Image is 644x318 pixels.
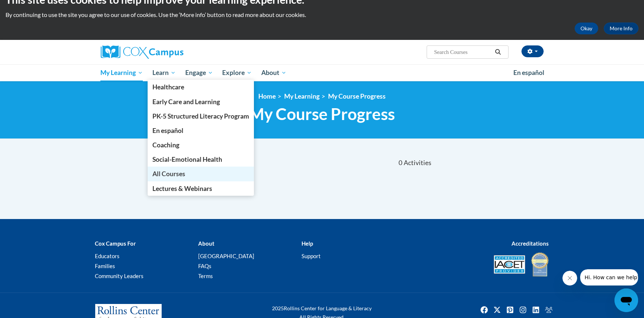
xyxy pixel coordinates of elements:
[433,48,492,57] input: Search Courses
[284,92,320,100] a: My Learning
[198,273,213,279] a: Terms
[261,68,286,77] span: About
[6,11,638,19] p: By continuing to use the site you agree to our use of cookies. Use the ‘More info’ button to read...
[152,83,184,91] span: Healthcare
[180,64,218,81] a: Engage
[258,92,276,100] a: Home
[328,92,386,100] a: My Course Progress
[90,64,555,81] div: Main menu
[95,240,136,247] b: Cox Campus For
[517,304,529,316] a: Instagram
[148,123,254,138] a: En español
[100,68,143,77] span: My Learning
[575,23,598,34] button: Okay
[222,68,252,77] span: Explore
[152,127,183,134] span: En español
[562,271,577,285] iframe: Close message
[491,304,503,316] img: Twitter icon
[492,48,503,57] button: Search
[521,45,544,57] button: Account Settings
[249,104,395,124] span: My Course Progress
[513,69,544,76] span: En español
[152,98,220,106] span: Early Care and Learning
[494,255,525,274] img: Accredited IACET® Provider
[148,80,254,94] a: Healthcare
[148,109,254,123] a: PK-5 Structured Literacy Program
[614,288,638,312] iframe: Button to launch messaging window
[148,64,180,81] a: Learn
[95,263,116,269] a: Families
[517,304,529,316] img: Instagram icon
[217,64,256,81] a: Explore
[101,45,241,59] a: Cox Campus
[198,240,214,247] b: About
[256,64,291,81] a: About
[580,269,638,285] iframe: Message from company
[530,304,542,316] img: LinkedIn icon
[101,45,183,59] img: Cox Campus
[152,112,249,120] span: PK-5 Structured Literacy Program
[148,138,254,152] a: Coaching
[198,253,254,259] a: [GEOGRAPHIC_DATA]
[96,64,148,81] a: My Learning
[543,304,555,316] a: Facebook Group
[185,68,213,77] span: Engage
[404,159,431,167] span: Activities
[399,159,402,167] span: 0
[530,304,542,316] a: Linkedin
[95,253,120,259] a: Educators
[604,23,638,34] a: More Info
[302,240,313,247] b: Help
[509,65,549,81] a: En español
[543,304,555,316] img: Facebook group icon
[504,304,516,316] a: Pinterest
[152,185,212,192] span: Lectures & Webinars
[491,304,503,316] a: Twitter
[152,155,222,163] span: Social-Emotional Health
[531,252,549,277] img: IDA® Accredited
[478,304,490,316] img: Facebook icon
[302,253,321,259] a: Support
[148,167,254,181] a: All Courses
[478,304,490,316] a: Facebook
[512,240,549,247] b: Accreditations
[152,170,185,178] span: All Courses
[272,305,284,311] span: 2025
[504,304,516,316] img: Pinterest icon
[198,263,211,269] a: FAQs
[148,95,254,109] a: Early Care and Learning
[148,152,254,167] a: Social-Emotional Health
[148,181,254,196] a: Lectures & Webinars
[4,5,60,11] span: Hi. How can we help?
[95,273,144,279] a: Community Leaders
[152,141,179,149] span: Coaching
[152,68,176,77] span: Learn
